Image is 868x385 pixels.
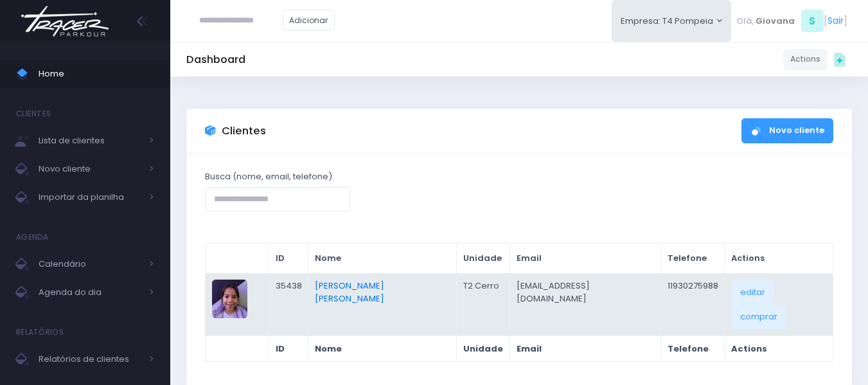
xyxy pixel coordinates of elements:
[741,118,833,143] a: Novo cliente
[16,224,49,250] h4: Agenda
[39,161,141,177] span: Novo cliente
[509,273,660,336] td: [EMAIL_ADDRESS][DOMAIN_NAME]
[509,336,660,361] th: Email
[457,244,510,274] th: Unidade
[269,273,308,336] td: 35438
[725,244,833,274] th: Actions
[660,273,725,336] td: 11930275988
[828,14,844,28] a: Sair
[269,336,308,361] th: ID
[660,336,725,361] th: Telefone
[315,280,384,305] a: [PERSON_NAME] [PERSON_NAME]
[39,256,141,273] span: Calendário
[783,49,828,70] a: Actions
[39,189,141,206] span: Importar da planilha
[16,319,64,345] h4: Relatórios
[269,244,308,274] th: ID
[39,351,141,368] span: Relatórios de clientes
[222,125,266,138] h3: Clientes
[39,132,141,149] span: Lista de clientes
[731,6,852,35] div: [ ]
[205,170,334,183] label: Busca (nome, email, telefone):
[731,280,774,304] a: editar
[731,305,786,329] a: comprar
[283,10,335,31] a: Adicionar
[736,15,754,28] span: Olá,
[457,273,510,336] td: T2 Cerro
[308,336,457,361] th: Nome
[801,10,824,32] span: S
[509,244,660,274] th: Email
[457,336,510,361] th: Unidade
[186,53,245,66] h5: Dashboard
[756,15,795,28] span: Giovana
[660,244,725,274] th: Telefone
[39,66,154,82] span: Home
[725,336,833,361] th: Actions
[16,101,51,127] h4: Clientes
[39,284,141,301] span: Agenda do dia
[308,244,457,274] th: Nome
